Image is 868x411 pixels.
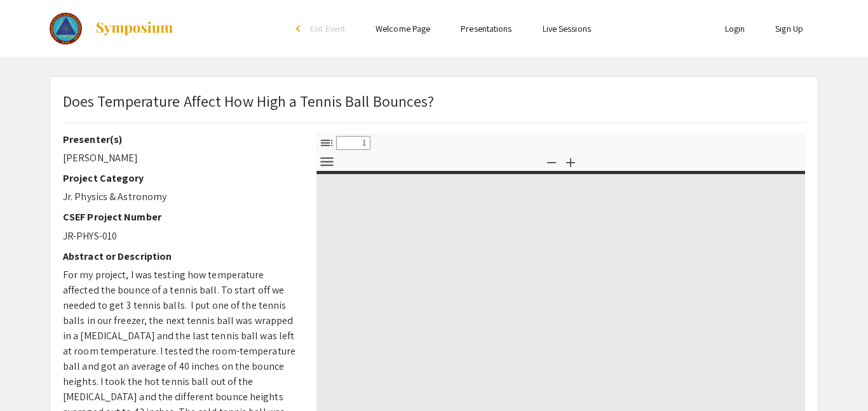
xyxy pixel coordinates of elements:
h2: CSEF Project Number [63,211,297,223]
h2: Project Category [63,172,297,184]
button: Tools [316,152,337,171]
a: The 2023 Colorado Science & Engineering Fair [50,13,174,44]
h2: Presenter(s) [63,133,297,145]
button: Zoom Out [541,152,562,171]
img: Symposium by ForagerOne [95,21,174,36]
p: JR-PHYS-010 [63,229,297,244]
h2: Abstract or Description [63,250,297,262]
button: Zoom In [560,152,581,171]
p: Jr. Physics & Astronomy [63,189,297,205]
p: Does Temperature Affect How High a Tennis Ball Bounces? [63,90,435,112]
a: Sign Up [775,23,803,34]
button: Toggle Sidebar [316,133,337,152]
img: The 2023 Colorado Science & Engineering Fair [50,13,82,44]
a: Live Sessions [543,23,591,34]
input: Page [336,136,370,150]
div: arrow_back_ios [296,25,304,32]
p: [PERSON_NAME] [63,151,297,166]
a: Presentations [461,23,512,34]
a: Login [725,23,745,34]
span: Exit Event [310,23,345,34]
a: Welcome Page [376,23,430,34]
